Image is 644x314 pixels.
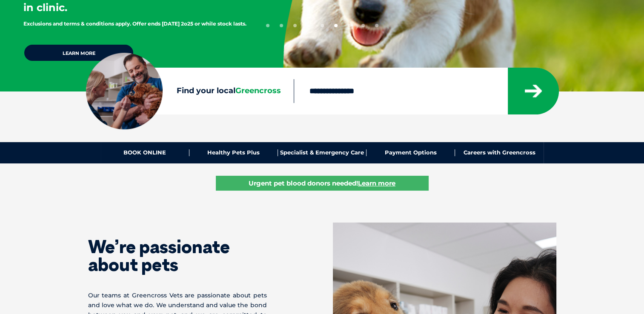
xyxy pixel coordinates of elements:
button: 9 of 9 [375,24,378,27]
button: 8 of 9 [361,24,365,27]
button: 2 of 9 [280,24,283,27]
button: 1 of 9 [266,24,269,27]
button: 3 of 9 [293,24,297,27]
span: Greencross [235,86,281,95]
a: Payment Options [366,149,455,156]
button: 4 of 9 [307,24,310,27]
a: Learn more [23,44,134,62]
a: Specialist & Emergency Care [278,149,366,156]
button: 6 of 9 [334,24,338,27]
a: Careers with Greencross [455,149,543,156]
u: Learn more [358,179,395,187]
button: 5 of 9 [321,24,324,27]
a: BOOK ONLINE [101,149,189,156]
a: Urgent pet blood donors needed!Learn more [216,176,429,191]
span: Exclusions and terms & conditions apply. Offer ends [DATE] 2o25 or while stock lasts. [23,20,246,27]
button: 7 of 9 [348,24,351,27]
a: Healthy Pets Plus [189,149,278,156]
h1: We’re passionate about pets [88,238,267,274]
label: Find your local [86,85,294,97]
